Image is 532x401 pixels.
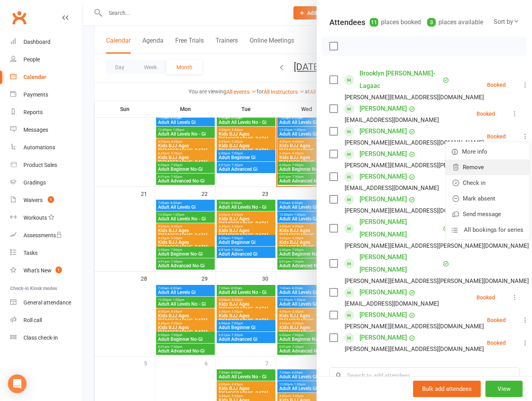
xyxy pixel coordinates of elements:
[446,222,530,238] a: All bookings for series
[345,183,439,193] div: [EMAIL_ADDRESS][DOMAIN_NAME]
[345,321,484,331] div: [PERSON_NAME][EMAIL_ADDRESS][DOMAIN_NAME]
[10,156,83,174] a: Product Sales
[359,216,441,241] a: [PERSON_NAME] [PERSON_NAME]
[10,209,83,227] a: Workouts
[329,367,519,384] input: Search to add attendees
[359,170,407,183] a: [PERSON_NAME]
[10,329,83,347] a: Class kiosk mode
[494,17,519,27] div: Sort by
[359,193,407,206] a: [PERSON_NAME]
[23,162,57,168] div: Product Sales
[23,197,43,203] div: Waivers
[345,138,484,148] div: [PERSON_NAME][EMAIL_ADDRESS][DOMAIN_NAME]
[23,91,48,98] div: Payments
[446,144,530,159] a: More info
[359,148,407,160] a: [PERSON_NAME]
[23,39,50,45] div: Dashboard
[10,86,83,104] a: Payments
[10,104,83,121] a: Reports
[345,206,484,216] div: [PERSON_NAME][EMAIL_ADDRESS][DOMAIN_NAME]
[48,196,54,203] span: 1
[370,18,378,27] div: 11
[345,276,529,286] div: [PERSON_NAME][EMAIL_ADDRESS][PERSON_NAME][DOMAIN_NAME]
[485,381,523,397] button: View
[370,17,421,28] div: places booked
[23,250,38,256] div: Tasks
[23,215,47,221] div: Workouts
[345,160,529,170] div: [PERSON_NAME][EMAIL_ADDRESS][PERSON_NAME][DOMAIN_NAME]
[359,286,407,299] a: [PERSON_NAME]
[10,139,83,156] a: Automations
[10,68,83,86] a: Calendar
[345,241,529,251] div: [PERSON_NAME][EMAIL_ADDRESS][PERSON_NAME][DOMAIN_NAME]
[10,294,83,311] a: General attendance kiosk mode
[10,121,83,139] a: Messages
[462,147,487,156] span: More info
[23,232,62,238] div: Assessments
[23,144,55,150] div: Automations
[476,295,495,300] div: Booked
[23,179,46,186] div: Gradings
[10,192,83,209] a: Waivers 1
[446,175,530,191] a: Check in
[10,262,83,279] a: What's New1
[10,311,83,329] a: Roll call
[23,335,58,341] div: Class check-in
[359,67,441,92] a: Brooklyn [PERSON_NAME]-Lagaac
[23,299,71,306] div: General attendance
[464,225,523,235] span: All bookings for series
[10,33,83,51] a: Dashboard
[359,102,407,115] a: [PERSON_NAME]
[487,340,506,346] div: Booked
[23,74,46,80] div: Calendar
[23,267,52,274] div: What's New
[10,244,83,262] a: Tasks
[9,8,29,27] a: Clubworx
[413,381,481,397] button: Bulk add attendees
[23,317,42,323] div: Roll call
[23,109,43,115] div: Reports
[10,174,83,192] a: Gradings
[487,82,506,88] div: Booked
[359,251,441,276] a: [PERSON_NAME] [PERSON_NAME]
[359,309,407,321] a: [PERSON_NAME]
[345,92,484,102] div: [PERSON_NAME][EMAIL_ADDRESS][DOMAIN_NAME]
[359,125,407,138] a: [PERSON_NAME]
[56,267,62,273] span: 1
[446,191,530,206] a: Mark absent
[487,317,506,323] div: Booked
[345,115,439,125] div: [EMAIL_ADDRESS][DOMAIN_NAME]
[359,331,407,344] a: [PERSON_NAME]
[329,17,365,28] div: Attendees
[427,17,483,28] div: places available
[8,374,27,393] div: Open Intercom Messenger
[446,206,530,222] a: Send message
[446,159,530,175] a: Remove
[23,56,40,63] div: People
[345,299,439,309] div: [EMAIL_ADDRESS][DOMAIN_NAME]
[476,111,495,116] div: Booked
[345,344,484,354] div: [PERSON_NAME][EMAIL_ADDRESS][DOMAIN_NAME]
[10,227,83,244] a: Assessments
[10,51,83,68] a: People
[427,18,436,27] div: 3
[487,134,506,139] div: Booked
[23,127,48,133] div: Messages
